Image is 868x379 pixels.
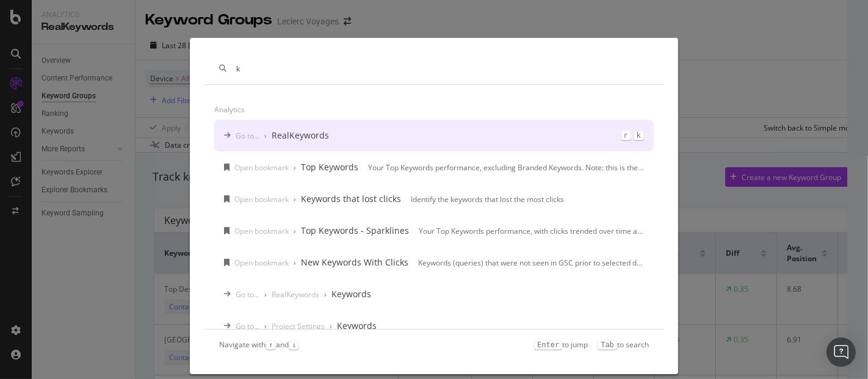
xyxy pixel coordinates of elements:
[214,99,654,120] div: Analytics
[264,321,267,331] div: ›
[368,162,644,173] div: Your Top Keywords performance, excluding Branded Keywords. Note: this is the default Keywords Exp...
[264,289,267,300] div: ›
[219,339,299,350] div: Navigate with and
[330,321,332,331] div: ›
[598,339,649,350] div: to search
[634,131,644,140] kbd: k
[236,131,259,141] div: Go to...
[826,337,856,367] div: Open Intercom Messenger
[272,321,325,331] div: Project Settings
[331,288,371,300] div: Keywords
[272,129,329,142] div: RealKeywords
[301,225,409,237] div: Top Keywords - Sparklines
[294,226,296,236] div: ›
[236,63,649,74] input: Type a command or search…
[419,226,644,236] div: Your Top Keywords performance, with clicks trended over time as Sparklines. Note: Branded Keyword...
[236,289,259,300] div: Go to...
[266,340,276,350] kbd: ↑
[411,194,564,204] div: Identify the keywords that lost the most clicks
[234,226,289,236] div: Open bookmark
[264,131,267,141] div: ›
[234,162,289,173] div: Open bookmark
[301,193,401,205] div: Keywords that lost clicks
[272,289,319,300] div: RealKeywords
[598,340,617,350] kbd: Tab
[301,161,358,173] div: Top Keywords
[301,256,408,269] div: New Keywords With Clicks
[324,289,327,300] div: ›
[234,194,289,204] div: Open bookmark
[234,258,289,268] div: Open bookmark
[294,258,296,268] div: ›
[236,321,259,331] div: Go to...
[294,162,296,173] div: ›
[337,320,377,332] div: Keywords
[534,339,588,350] div: to jump
[621,131,631,140] kbd: r
[289,340,299,350] kbd: ↓
[418,258,644,268] div: Keywords (queries) that were not seen in GSC prior to selected date range, with clicks
[294,194,296,204] div: ›
[190,38,678,374] div: modal
[534,340,562,350] kbd: Enter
